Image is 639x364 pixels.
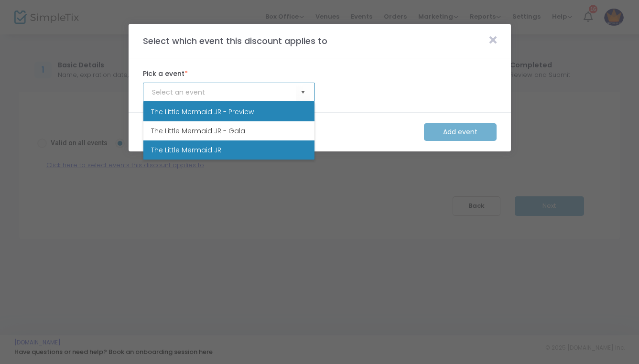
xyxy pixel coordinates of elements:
[151,107,254,117] span: The Little Mermaid JR - Preview
[296,83,310,102] button: Select
[129,24,511,58] m-panel-header: Select which event this discount applies to
[143,69,315,79] label: Pick a event
[138,34,332,47] m-panel-title: Select which event this discount applies to
[152,87,296,97] input: Select an event
[151,126,245,136] span: The Little Mermaid JR - Gala
[151,145,221,155] span: The Little Mermaid JR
